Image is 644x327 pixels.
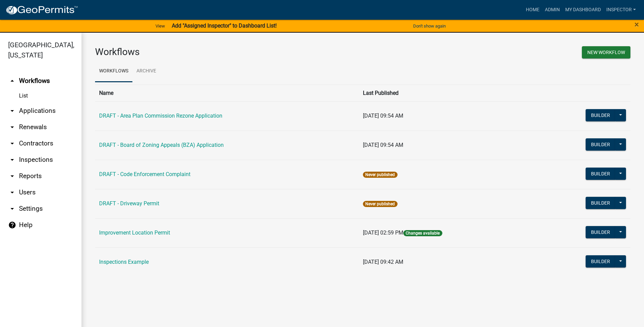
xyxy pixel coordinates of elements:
a: DRAFT - Driveway Permit [99,200,159,207]
a: DRAFT - Area Plan Commission Rezone Application [99,113,222,119]
th: Last Published [359,85,533,101]
th: Name [95,85,359,101]
button: Builder [586,255,615,268]
i: arrow_drop_down [8,123,16,131]
span: [DATE] 09:42 AM [363,259,403,265]
span: Never published [363,172,397,178]
button: Close [634,20,639,29]
a: DRAFT - Board of Zoning Appeals (BZA) Application [99,142,224,148]
i: arrow_drop_down [8,139,16,148]
strong: Add "Assigned Inspector" to Dashboard List! [172,22,277,29]
i: arrow_drop_down [8,188,16,196]
span: × [634,20,639,29]
i: arrow_drop_down [8,172,16,180]
a: DRAFT - Code Enforcement Complaint [99,171,190,177]
a: Improvement Location Permit [99,229,170,236]
button: Builder [586,226,615,238]
button: Don't show again [410,20,448,32]
i: arrow_drop_down [8,156,16,164]
button: Builder [586,109,615,121]
button: Builder [586,197,615,209]
i: arrow_drop_down [8,107,16,115]
span: Changes available [403,230,442,236]
a: Archive [132,61,160,82]
i: help [8,221,16,229]
button: Builder [586,168,615,180]
a: Inspector [604,3,639,16]
span: Never published [363,201,397,207]
a: My Dashboard [563,3,604,16]
span: [DATE] 09:54 AM [363,113,403,119]
a: View [153,20,168,32]
i: arrow_drop_down [8,205,16,213]
button: New Workflow [582,46,630,58]
a: Inspections Example [99,259,149,265]
span: [DATE] 02:59 PM [363,229,403,236]
a: Home [523,3,542,16]
h3: Workflows [95,46,358,58]
a: Workflows [95,61,132,82]
i: arrow_drop_up [8,77,16,85]
span: [DATE] 09:54 AM [363,142,403,148]
a: Admin [542,3,563,16]
button: Builder [586,138,615,151]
